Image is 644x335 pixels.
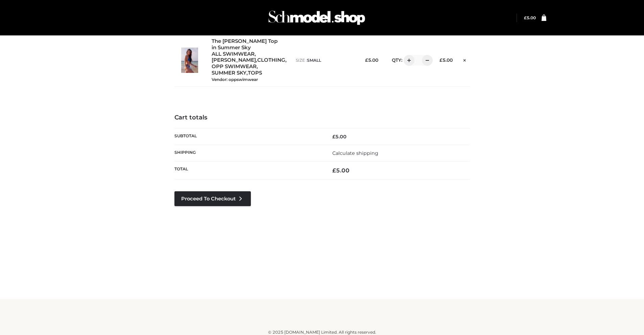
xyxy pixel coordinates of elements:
a: Proceed to Checkout [174,191,251,206]
p: size : [296,57,354,63]
bdi: 5.00 [332,167,350,174]
div: , , , , , [212,38,289,82]
th: Total [174,162,322,179]
div: QTY: [385,55,428,66]
img: Schmodel Admin 964 [266,4,367,31]
a: CLOTHING [257,57,285,63]
a: £5.00 [524,15,536,20]
a: SUMMER SKY [212,70,246,76]
a: OPP SWIMWEAR [212,63,257,70]
a: Remove this item [459,55,470,64]
bdi: 5.00 [439,57,453,63]
bdi: 5.00 [332,134,347,140]
bdi: 5.00 [365,57,378,63]
th: Subtotal [174,128,322,145]
a: [PERSON_NAME] [212,57,256,63]
span: £ [332,134,335,140]
small: Vendor: oppswimwear [212,77,258,82]
th: Shipping [174,145,322,162]
span: £ [332,167,336,174]
span: £ [365,57,368,63]
span: SMALL [307,58,321,63]
span: £ [439,57,443,63]
bdi: 5.00 [524,15,536,20]
span: £ [524,15,527,20]
a: ALL SWIMWEAR [212,51,255,57]
a: Calculate shipping [332,150,378,156]
a: TOPS [248,70,262,76]
h4: Cart totals [174,114,470,121]
a: The [PERSON_NAME] Top in Summer Sky [212,38,281,51]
